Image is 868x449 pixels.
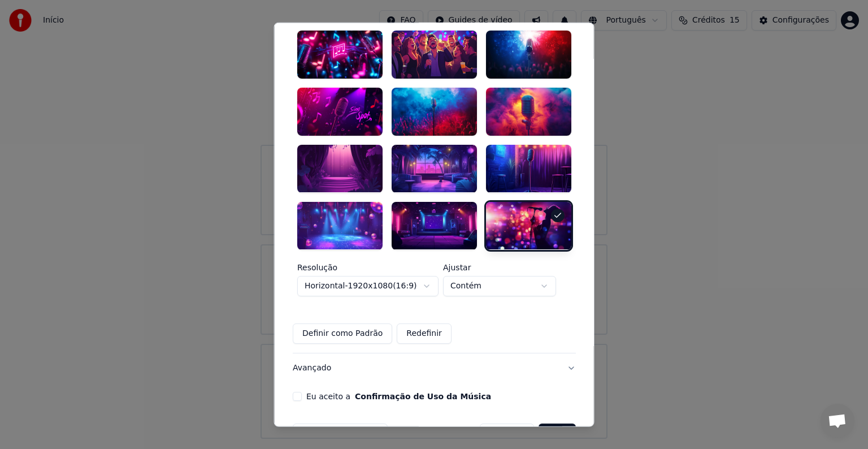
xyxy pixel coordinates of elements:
[539,423,576,443] button: Criar
[293,323,392,343] button: Definir como Padrão
[306,392,491,400] label: Eu aceito a
[397,323,452,343] button: Redefinir
[293,3,576,353] div: VídeoPersonalize o vídeo de [PERSON_NAME]: use imagem, vídeo ou cor
[443,263,556,271] label: Ajustar
[297,263,439,271] label: Resolução
[355,392,491,400] button: Eu aceito a
[293,353,576,382] button: Avançado
[480,423,534,443] button: Cancelar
